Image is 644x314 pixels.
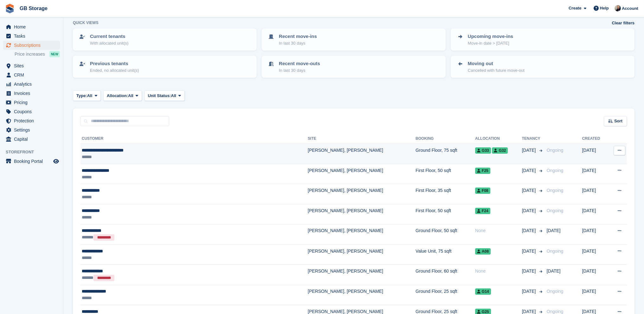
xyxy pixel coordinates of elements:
a: menu [3,71,60,79]
span: Ongoing [546,249,563,254]
a: Recent move-outs In last 30 days [262,56,445,77]
a: Current tenants With allocated unit(s) [73,29,256,50]
td: Ground Floor, 60 sqft [416,265,475,285]
a: menu [3,41,60,50]
a: Previous tenants Ended, no allocated unit(s) [73,56,256,77]
p: Move-in date > [DATE] [468,40,513,46]
td: [PERSON_NAME], [PERSON_NAME] [308,164,416,184]
a: menu [3,157,60,166]
td: Ground Floor, 50 sqft [416,224,475,244]
span: Ongoing [546,148,563,153]
span: Ongoing [546,208,563,213]
p: Recent move-outs [279,60,320,67]
span: Home [14,22,52,31]
th: Booking [416,134,475,144]
a: menu [3,116,60,125]
a: Upcoming move-ins Move-in date > [DATE] [451,29,634,50]
a: Preview store [52,157,60,165]
td: First Floor, 50 sqft [416,204,475,224]
p: In last 30 days [279,67,320,74]
p: Current tenants [90,33,128,40]
img: stora-icon-8386f47178a22dfd0bd8f6a31ec36ba5ce8667c1dd55bd0f319d3a0aa187defe.svg [5,4,15,13]
span: G32 [492,147,508,154]
td: [PERSON_NAME], [PERSON_NAME] [308,144,416,164]
a: menu [3,98,60,107]
span: Ongoing [546,188,563,193]
span: Help [600,5,609,11]
a: menu [3,89,60,98]
img: Karl Walker [615,5,621,11]
a: Price increases NEW [15,51,60,58]
td: [DATE] [582,184,608,204]
td: [PERSON_NAME], [PERSON_NAME] [308,204,416,224]
span: F25 [475,168,490,174]
span: [DATE] [522,207,537,214]
span: G14 [475,288,491,295]
button: Type: All [73,90,101,101]
span: Create [569,5,581,11]
a: menu [3,80,60,89]
a: menu [3,126,60,134]
p: In last 30 days [279,40,317,46]
p: With allocated unit(s) [90,40,128,46]
td: First Floor, 50 sqft [416,164,475,184]
th: Created [582,134,608,144]
div: None [475,268,522,274]
span: [DATE] [522,147,537,154]
a: Moving out Cancelled with future move-out [451,56,634,77]
td: [PERSON_NAME], [PERSON_NAME] [308,184,416,204]
span: Ongoing [546,289,563,294]
th: Site [308,134,416,144]
td: [DATE] [582,224,608,244]
td: [PERSON_NAME], [PERSON_NAME] [308,244,416,265]
a: Recent move-ins In last 30 days [262,29,445,50]
span: A08 [475,248,491,255]
span: [DATE] [522,288,537,295]
span: [DATE] [522,187,537,194]
span: Type: [76,93,87,99]
span: Subscriptions [14,41,52,50]
td: [PERSON_NAME], [PERSON_NAME] [308,224,416,244]
span: F08 [475,188,490,194]
a: menu [3,32,60,40]
h6: Quick views [73,20,99,26]
td: Value Unit, 75 sqft [416,244,475,265]
td: First Floor, 35 sqft [416,184,475,204]
span: Storefront [6,149,63,155]
a: menu [3,107,60,116]
a: GB Storage [17,3,50,14]
td: [PERSON_NAME], [PERSON_NAME] [308,265,416,285]
span: [DATE] [522,167,537,174]
span: Price increases [15,51,45,57]
th: Tenancy [522,134,544,144]
td: [DATE] [582,164,608,184]
span: Pricing [14,98,52,107]
p: Moving out [468,60,525,67]
td: [DATE] [582,285,608,305]
span: Analytics [14,80,52,89]
span: Unit Status: [148,93,171,99]
span: Sites [14,61,52,70]
span: [DATE] [546,268,560,274]
td: Ground Floor, 25 sqft [416,285,475,305]
span: Coupons [14,107,52,116]
p: Upcoming move-ins [468,33,513,40]
span: [DATE] [522,268,537,274]
th: Allocation [475,134,522,144]
div: NEW [49,51,60,57]
span: Booking Portal [14,157,52,166]
span: All [87,93,92,99]
span: Protection [14,116,52,125]
span: Ongoing [546,168,563,173]
p: Cancelled with future move-out [468,67,525,74]
span: All [128,93,133,99]
p: Previous tenants [90,60,139,67]
td: [PERSON_NAME], [PERSON_NAME] [308,285,416,305]
p: Ended, no allocated unit(s) [90,67,139,74]
td: Ground Floor, 75 sqft [416,144,475,164]
span: CRM [14,71,52,79]
span: G33 [475,147,491,154]
button: Allocation: All [103,90,142,101]
span: All [171,93,176,99]
a: menu [3,61,60,70]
